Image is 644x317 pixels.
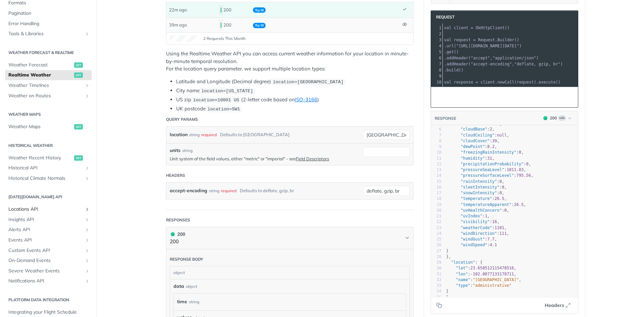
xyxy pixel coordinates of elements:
button: Show subpages for Historical Climate Normals [85,176,90,181]
div: 7 [431,61,442,67]
a: Tools & LibrariesShow subpages for Tools & Libraries [5,29,92,39]
span: . ( ) [444,44,522,48]
span: 200 [543,116,547,120]
div: 8 [431,67,442,73]
span: execute [539,80,556,85]
span: On-Demand Events [8,257,83,264]
span: : , [446,191,504,195]
button: Show subpages for Events API [85,237,90,243]
span: "cloudBase" [461,127,487,131]
span: val [444,25,451,30]
span: get [74,72,83,78]
span: : , [446,150,524,155]
span: : [446,243,497,247]
span: "uvHealthConcern" [461,208,502,213]
svg: Chevron [405,235,410,241]
div: 32 [431,277,441,283]
span: : , [446,179,504,184]
a: Weather TimelinesShow subpages for Weather Timelines [5,81,92,91]
div: 10 [431,150,441,155]
label: time [177,297,187,307]
p: Unit system of the field values, either "metric" or "imperial" - see [170,156,360,162]
button: Show subpages for Tools & Libraries [85,31,90,37]
li: City name [176,87,414,95]
span: : { [446,260,482,265]
span: 0 [504,208,506,213]
div: 5 [431,49,442,55]
span: . ( , ) [444,56,539,60]
span: "pressureSeaLevel" [461,167,504,172]
button: Headers [541,300,575,310]
div: Headers [166,172,185,178]
div: 9 [431,144,441,150]
div: 24 [431,231,441,236]
div: 2 [431,31,442,37]
span: addHeader [446,62,468,66]
span: 1 [485,214,487,218]
a: Field Descriptors [296,156,329,161]
a: Pagination [5,8,92,18]
li: US zip (2-letter code based on ) [176,96,414,104]
button: Show subpages for Custom Events API [85,248,90,253]
span: 0 [526,162,528,166]
span: "name" [456,277,470,282]
div: object [170,266,408,279]
span: = [473,38,476,42]
span: 1011.83 [507,167,524,172]
span: Locations API [8,206,83,213]
p: 200 [170,238,185,246]
button: Show subpages for Severe Weather Events [85,268,90,274]
span: Try It! [253,23,266,28]
div: 200 [550,115,557,121]
span: 111 [499,231,507,236]
h2: Weather Maps [5,111,92,117]
button: Show subpages for Weather on Routes [85,93,90,99]
span: : , [446,167,526,172]
span: : , [446,156,495,161]
span: "cloudCeiling" [461,133,494,138]
span: Headers [545,302,564,309]
div: 4 [431,43,442,49]
span: "dewPoint" [461,144,485,149]
span: "pressureSurfaceLevel" [461,173,514,178]
div: 19 [431,202,441,208]
div: 22 [431,219,441,225]
span: location=[US_STATE] [201,89,253,94]
span: Error Handling [8,20,90,27]
div: 200 [219,4,248,16]
h2: Platform DATA integration [5,297,92,303]
span: null [497,133,507,138]
span: : , [446,202,526,207]
span: Request [433,14,454,20]
span: Integrating your Flight Schedule [8,309,90,316]
span: val [444,80,451,85]
span: "temperatureApparent" [461,202,512,207]
span: : , [446,144,497,149]
button: Show subpages for Locations API [85,207,90,212]
div: 18 [431,196,441,202]
a: Events APIShow subpages for Events API [5,235,92,245]
span: : , [446,225,507,230]
div: 16 [431,184,441,190]
div: 34 [431,288,441,294]
a: Weather on RoutesShow subpages for Weather on Routes [5,91,92,101]
span: 1101 [495,225,504,230]
div: string [189,130,200,140]
span: url [446,44,454,48]
span: Try It! [253,7,266,13]
span: : , [446,162,531,166]
span: "application/json" [493,56,536,60]
h2: [DATE][DOMAIN_NAME] API [5,194,92,200]
div: 35 [431,295,441,300]
div: 20 [431,208,441,213]
span: Replay Request [529,93,569,101]
span: get [74,124,83,129]
span: 200 [171,232,175,236]
span: "[URL][DOMAIN_NAME][DATE]" [456,44,519,48]
div: object [186,283,197,289]
span: : , [446,266,517,270]
h2: Weather Forecast & realtime [5,50,92,56]
span: "cloudCover" [461,139,490,143]
span: 0 [499,179,502,184]
span: "[GEOGRAPHIC_DATA]" [473,277,519,282]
